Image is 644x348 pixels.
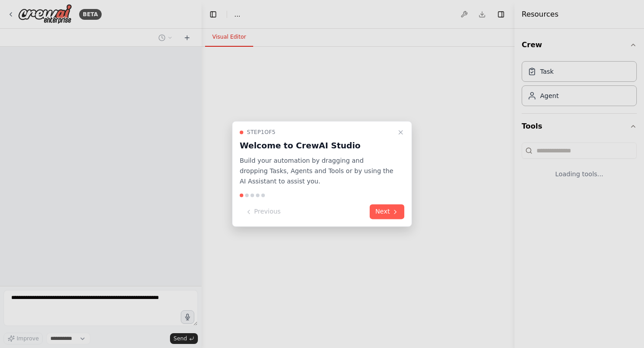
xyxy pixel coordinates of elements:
button: Next [370,205,404,219]
button: Previous [240,205,286,219]
span: Step 1 of 5 [247,129,276,136]
h3: Welcome to CrewAI Studio [240,139,394,152]
button: Hide left sidebar [207,8,219,21]
button: Close walkthrough [395,127,406,138]
p: Build your automation by dragging and dropping Tasks, Agents and Tools or by using the AI Assista... [240,156,394,186]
